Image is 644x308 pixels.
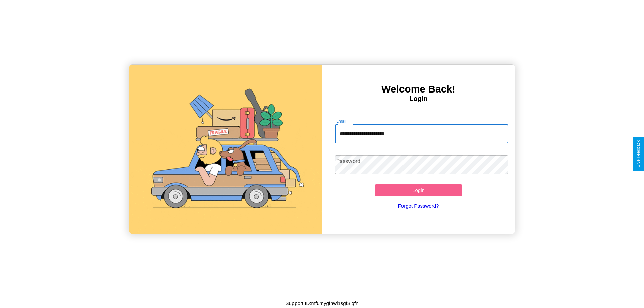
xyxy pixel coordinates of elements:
[375,184,462,196] button: Login
[636,140,641,168] div: Give Feedback
[322,95,515,103] h4: Login
[322,83,515,95] h3: Welcome Back!
[129,65,322,234] img: gif
[286,299,359,308] p: Support ID: mf6mygfnwi1sgf3iqfn
[332,196,505,215] a: Forgot Password?
[336,118,347,124] label: Email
